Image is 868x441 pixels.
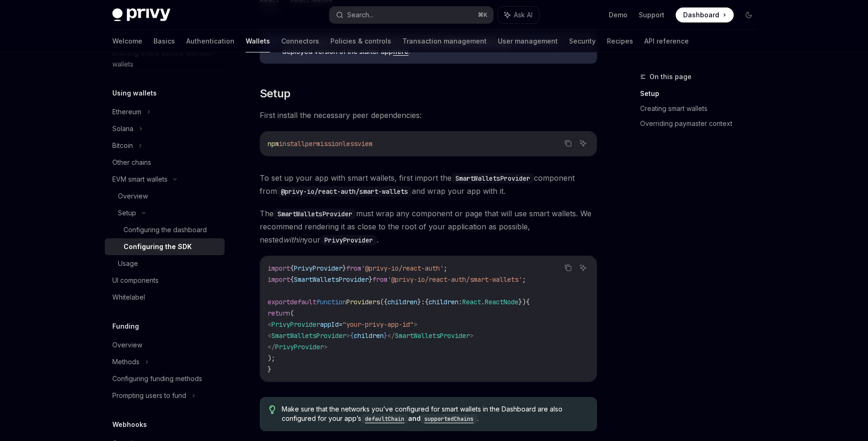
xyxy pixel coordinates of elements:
div: Prompting users to fund [112,390,186,401]
button: Copy the contents from the code block [562,262,574,274]
a: Usage [105,255,225,272]
div: Whitelabel [112,292,145,303]
div: Ethereum [112,106,141,118]
span: < [268,320,271,329]
a: UI components [105,272,225,289]
a: Transaction management [402,30,487,52]
span: { [425,298,429,306]
span: Providers [346,298,380,306]
span: children [387,298,417,306]
div: Methods [112,356,139,367]
em: within [283,235,304,244]
div: Setup [118,207,136,219]
button: Copy the contents from the code block [562,137,574,149]
div: UI components [112,275,159,286]
span: { [290,264,294,272]
a: Demo [609,10,627,20]
div: Overview [112,339,142,351]
code: PrivyProvider [321,235,377,245]
a: Connectors [281,30,319,52]
img: dark logo [112,8,170,22]
span: ; [522,275,526,284]
a: Configuring the SDK [105,238,225,255]
span: } [384,331,387,340]
span: } [417,298,421,306]
span: To set up your app with smart wallets, first import the component from and wrap your app with it. [260,171,597,198]
a: Recipes [607,30,633,52]
span: SmartWalletsProvider [271,331,346,340]
a: Other chains [105,154,225,171]
span: '@privy-io/react-auth' [361,264,444,272]
span: : [459,298,462,306]
a: User management [498,30,558,52]
span: return [268,309,290,317]
span: { [350,331,354,340]
span: "your-privy-app-id" [343,320,414,329]
a: Dashboard [676,7,734,22]
div: EVM smart wallets [112,174,168,185]
a: Wallets [246,30,270,52]
a: Welcome [112,30,142,52]
div: Solana [112,123,133,134]
span: PrivyProvider [294,264,343,272]
span: Make sure that the networks you’ve configured for smart wallets in the Dashboard are also configu... [282,404,587,424]
div: Usage [118,258,138,269]
span: export [268,298,290,306]
span: > [470,331,474,340]
span: children [354,331,384,340]
a: Configuring the dashboard [105,221,225,238]
h5: Webhooks [112,419,147,430]
button: Ask AI [577,137,589,149]
span: } [268,365,271,374]
span: from [346,264,361,272]
span: Ask AI [514,10,532,20]
span: SmartWalletsProvider [395,331,470,340]
a: Configuring funding methods [105,370,225,387]
span: npm [268,140,279,148]
span: import [268,264,290,272]
span: : [421,298,425,306]
span: } [369,275,372,284]
span: function [316,298,346,306]
button: Ask AI [577,262,589,274]
a: Overview [105,337,225,353]
span: { [290,275,294,284]
a: Setup [640,86,764,101]
div: Search... [347,9,373,21]
h5: Using wallets [112,88,157,99]
svg: Tip [269,405,276,414]
span: First install the necessary peer dependencies: [260,109,597,122]
div: Other chains [112,157,151,168]
span: import [268,275,290,284]
span: children [429,298,459,306]
a: Overview [105,188,225,205]
span: appId [320,320,339,329]
code: SmartWalletsProvider [274,209,356,219]
code: SmartWalletsProvider [452,173,534,184]
span: ( [290,309,294,317]
span: ⌘ K [478,11,488,19]
span: }) [518,298,526,306]
span: ); [268,354,275,362]
button: Ask AI [498,7,539,23]
a: Authentication [186,30,234,52]
span: < [268,331,271,340]
a: Basics [153,30,175,52]
a: API reference [644,30,689,52]
span: </ [387,331,395,340]
span: The must wrap any component or page that will use smart wallets. We recommend rendering it as clo... [260,207,597,246]
span: React [462,298,481,306]
div: Configuring funding methods [112,373,202,384]
span: } [343,264,346,272]
span: install [279,140,305,148]
span: ({ [380,298,387,306]
code: supportedChains [421,414,477,424]
span: default [290,298,316,306]
span: </ [268,343,275,351]
button: Search...⌘K [329,7,493,23]
button: Toggle dark mode [741,7,756,22]
span: ReactNode [485,298,518,306]
div: Bitcoin [112,140,133,151]
a: Policies & controls [330,30,391,52]
span: Dashboard [683,10,719,20]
